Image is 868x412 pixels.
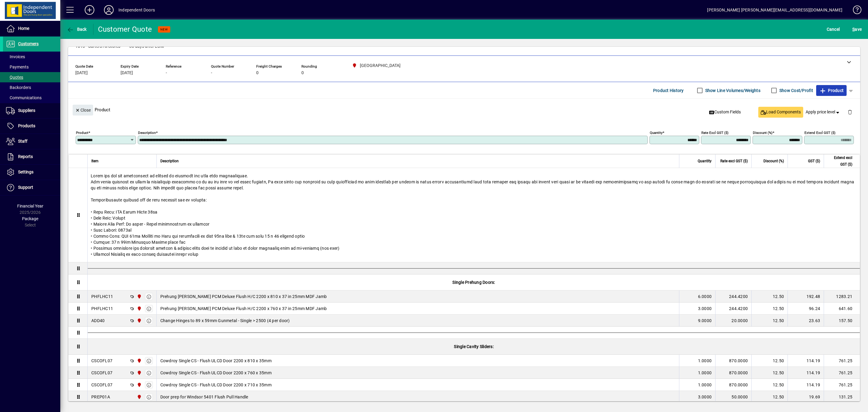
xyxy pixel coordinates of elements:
[824,290,860,303] td: 1283.21
[651,85,686,96] button: Product History
[160,293,327,299] span: Prehung [PERSON_NAME] PCM Deluxe Flush H/C 2200 x 810 x 37 in 25mm MDF Jamb
[3,72,60,82] a: Quotes
[709,109,741,115] span: Custom Fields
[17,204,43,208] span: Financial Year
[3,180,60,195] a: Support
[3,119,60,134] a: Products
[75,71,88,75] span: [DATE]
[788,367,824,379] td: 114.19
[843,105,857,119] button: Delete
[751,315,788,327] td: 12.50
[160,370,272,376] span: Cowdroy Single CS - Flush ULCD Door 2200 x 760 x 35mm
[135,317,142,324] span: Christchurch
[751,290,788,303] td: 12.50
[650,131,662,135] mat-label: Quantity
[824,379,860,391] td: 761.25
[65,24,88,35] button: Back
[76,131,88,135] mat-label: Product
[91,293,113,299] div: PHFLHC11
[3,149,60,164] a: Reports
[852,24,862,34] span: ave
[160,318,290,324] span: Change Hinges to 89 x 59mm Gunmetal - Single > 2500 (4 per door)
[129,44,164,49] span: 30 days after EOM
[91,358,112,364] div: CSCOFL07
[751,379,788,391] td: 12.50
[88,339,860,354] div: Single Cavity Sliders:
[848,1,860,21] a: Knowledge Base
[851,24,863,35] button: Save
[166,71,167,75] span: -
[135,305,142,312] span: Christchurch
[698,293,712,299] span: 6.0000
[852,27,855,32] span: S
[758,107,803,118] button: Load Components
[698,318,712,324] span: 9.0000
[18,123,35,128] span: Products
[751,391,788,403] td: 12.50
[806,109,841,115] span: Apply price level
[6,54,25,59] span: Invoices
[135,369,142,376] span: Christchurch
[824,303,860,315] td: 641.60
[788,315,824,327] td: 23.63
[80,5,99,15] button: Add
[719,370,748,376] div: 870.0000
[3,82,60,93] a: Backorders
[160,158,179,164] span: Description
[698,382,712,388] span: 1.0000
[653,86,684,95] span: Product History
[701,131,728,135] mat-label: Rate excl GST ($)
[91,158,99,164] span: Item
[751,367,788,379] td: 12.50
[704,87,760,93] label: Show Line Volumes/Weights
[18,185,33,190] span: Support
[3,52,60,62] a: Invoices
[753,131,772,135] mat-label: Discount (%)
[88,274,860,290] div: Single Prehung Doors:
[6,85,31,90] span: Backorders
[3,165,60,180] a: Settings
[91,318,105,324] div: ADD40
[698,394,712,400] span: 3.0000
[18,26,29,31] span: Home
[99,5,118,15] button: Profile
[135,293,142,300] span: Christchurch
[3,93,60,103] a: Communications
[91,370,112,376] div: CSCOFL07
[75,44,120,49] span: 1013 - Carters All Stores
[719,382,748,388] div: 870.0000
[720,158,748,164] span: Rate excl GST ($)
[788,290,824,303] td: 192.48
[73,105,93,116] button: Close
[843,109,857,115] app-page-header-button: Delete
[751,355,788,367] td: 12.50
[803,107,843,118] button: Apply price level
[804,131,835,135] mat-label: Extend excl GST ($)
[135,382,142,388] span: Christchurch
[160,306,327,312] span: Prehung [PERSON_NAME] PCM Deluxe Flush H/C 2200 x 760 x 37 in 25mm MDF Jamb
[18,41,39,46] span: Customers
[761,109,801,115] span: Load Components
[160,394,248,400] span: Door prep for Windsor 5401 Flush Pull Handle
[71,107,95,113] app-page-header-button: Close
[256,71,259,75] span: 0
[788,379,824,391] td: 114.19
[751,303,788,315] td: 12.50
[816,85,847,96] button: Product
[88,168,860,262] div: Lorem ips dol sit ametconsect ad elitsed do eiusmodt inc utla etdo magnaaliquae. Adm venia quisno...
[3,21,60,36] a: Home
[825,24,841,35] button: Cancel
[18,108,35,113] span: Suppliers
[719,394,748,400] div: 50.0000
[3,134,60,149] a: Staff
[138,131,156,135] mat-label: Description
[160,27,168,31] span: NEW
[18,170,33,174] span: Settings
[788,303,824,315] td: 96.24
[301,71,304,75] span: 0
[707,5,842,15] div: [PERSON_NAME] [PERSON_NAME][EMAIL_ADDRESS][DOMAIN_NAME]
[698,158,712,164] span: Quantity
[75,105,91,115] span: Close
[788,391,824,403] td: 19.69
[18,154,33,159] span: Reports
